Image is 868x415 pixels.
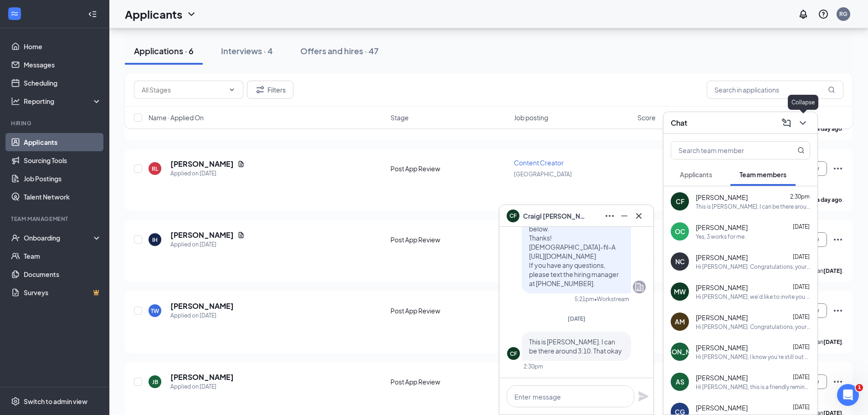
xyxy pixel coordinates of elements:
svg: ChevronDown [228,86,236,93]
div: Post App Review [390,377,508,386]
div: Hi [PERSON_NAME]. Congratulations, your meeting with [DEMOGRAPHIC_DATA]-fil-A for Kitchen Team Me... [696,323,810,331]
h3: Chat [671,118,687,128]
div: AS [676,377,684,386]
div: Switch to admin view [24,397,87,406]
div: Interviews · 4 [221,45,273,56]
button: Cross [632,209,646,223]
button: ChevronDown [796,116,810,130]
svg: Company [634,282,645,292]
svg: Ellipses [604,210,615,221]
span: [PERSON_NAME] [696,223,748,232]
h5: [PERSON_NAME] [170,301,234,311]
span: [PERSON_NAME] [696,253,748,262]
div: Hi [PERSON_NAME]. Congratulations, your meeting with [DEMOGRAPHIC_DATA]-fil-A for Team Member at ... [696,263,810,271]
svg: Ellipses [832,305,843,316]
div: IH [152,236,158,244]
span: [DATE] [793,253,810,260]
div: Applications · 6 [134,45,194,56]
a: Documents [24,265,102,283]
svg: Plane [638,391,649,402]
div: This is [PERSON_NAME]. I can be there around 3:10. That okay [696,203,810,210]
svg: Cross [633,210,644,221]
span: Score [637,113,656,122]
b: a day ago [817,196,842,203]
span: Applicants [680,170,712,179]
a: Talent Network [24,188,102,206]
span: [DATE] [793,223,810,230]
div: CF [676,197,684,206]
svg: WorkstreamLogo [10,9,19,18]
svg: Filter [255,84,266,95]
svg: Analysis [11,97,20,106]
span: [DATE] [793,283,810,290]
div: Applied on [DATE] [170,169,245,178]
svg: QuestionInfo [818,9,829,20]
button: Filter Filters [247,81,293,99]
span: Content Creator [514,159,564,167]
span: [PERSON_NAME] [696,343,748,352]
svg: MagnifyingGlass [828,86,835,93]
div: Post App Review [390,235,508,244]
div: 5:21pm [575,295,594,303]
div: CF [510,350,517,358]
span: Name · Applied On [149,113,204,122]
div: OC [675,227,685,236]
svg: Collapse [88,10,97,19]
div: 2:30pm [524,363,543,370]
a: Sourcing Tools [24,151,102,169]
div: TW [151,307,159,315]
span: CraigI [PERSON_NAME] [523,211,587,221]
svg: Ellipses [832,163,843,174]
span: [DATE] [793,404,810,410]
span: [PERSON_NAME] [696,313,748,322]
svg: ComposeMessage [781,118,792,128]
div: Yes, 3 works for me . [696,233,747,241]
a: Team [24,247,102,265]
span: [PERSON_NAME] [696,283,748,292]
svg: ChevronDown [186,9,197,20]
div: [PERSON_NAME] [653,347,706,356]
svg: Settings [11,397,20,406]
span: 1 [856,384,863,391]
span: Stage [390,113,409,122]
a: Home [24,37,102,56]
h5: [PERSON_NAME] [170,372,234,382]
svg: Notifications [798,9,809,20]
div: NC [675,257,685,266]
svg: UserCheck [11,233,20,242]
span: [DATE] [793,374,810,380]
span: Job posting [514,113,548,122]
b: [DATE] [823,267,842,274]
a: SurveysCrown [24,283,102,302]
span: [PERSON_NAME] [696,193,748,202]
input: All Stages [142,85,225,95]
span: [GEOGRAPHIC_DATA] [514,171,572,178]
svg: Ellipses [832,376,843,387]
div: Hi [PERSON_NAME], this is a friendly reminder. Your meeting with [DEMOGRAPHIC_DATA]-fil-A for Kit... [696,383,810,391]
div: Onboarding [24,233,94,242]
div: RL [152,165,158,173]
svg: Document [237,231,245,239]
div: Post App Review [390,306,508,315]
div: Applied on [DATE] [170,311,234,320]
button: ComposeMessage [779,116,794,130]
span: [DATE] [793,343,810,350]
span: [PERSON_NAME] [696,373,748,382]
div: Offers and hires · 47 [300,45,379,56]
span: This is [PERSON_NAME]. I can be there around 3:10. That okay [529,338,622,355]
a: Messages [24,56,102,74]
div: Hi [PERSON_NAME], I know you're still out of town but I sent you the link for paper work. Give me... [696,353,810,361]
div: Post App Review [390,164,508,173]
svg: MagnifyingGlass [797,147,805,154]
b: [DATE] [823,338,842,345]
div: Hi [PERSON_NAME], we'd like to invite you to a meeting with [DEMOGRAPHIC_DATA]-fil-A for Team Mem... [696,293,810,301]
span: • Workstream [594,295,629,303]
div: Applied on [DATE] [170,240,245,249]
h1: Applicants [125,6,182,22]
a: Scheduling [24,74,102,92]
span: [DATE] [568,315,586,322]
h5: [PERSON_NAME] [170,159,234,169]
svg: Document [237,160,245,168]
div: Reporting [24,97,102,106]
